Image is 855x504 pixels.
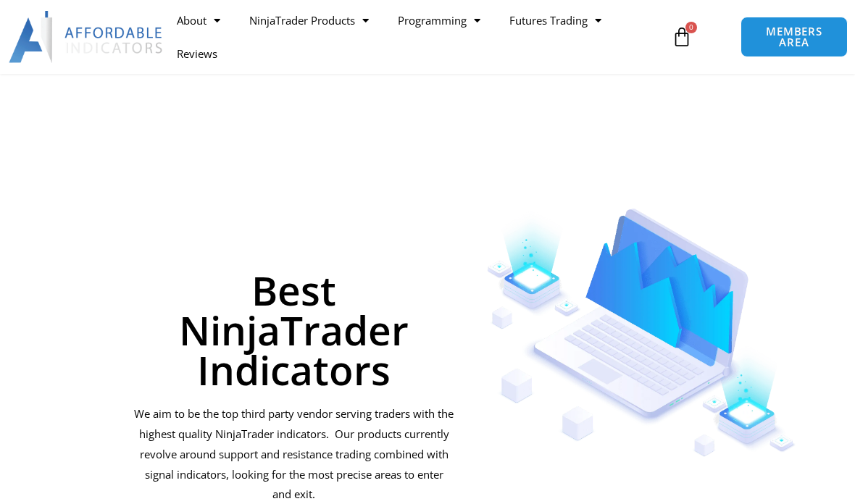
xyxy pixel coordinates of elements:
[162,4,667,70] nav: Menu
[487,209,796,457] img: Indicators 1 | Affordable Indicators – NinjaTrader
[235,4,383,37] a: NinjaTrader Products
[741,17,847,57] a: MEMBERS AREA
[383,4,495,37] a: Programming
[756,26,832,48] span: MEMBERS AREA
[650,16,714,58] a: 0
[495,4,616,37] a: Futures Trading
[685,22,697,33] span: 0
[162,37,232,70] a: Reviews
[9,11,164,63] img: LogoAI | Affordable Indicators – NinjaTrader
[134,270,454,390] h1: Best NinjaTrader Indicators
[162,4,235,37] a: About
